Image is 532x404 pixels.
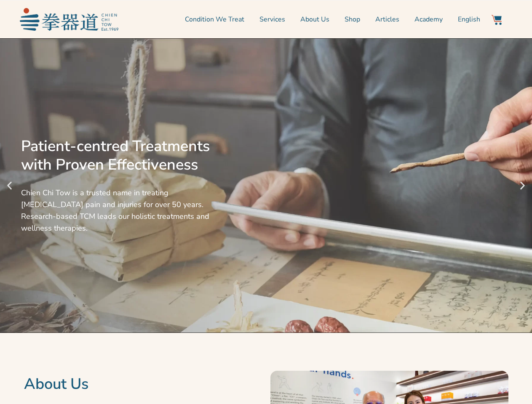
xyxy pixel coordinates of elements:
[414,9,443,30] a: Academy
[300,9,329,30] a: About Us
[345,9,360,30] a: Shop
[492,15,502,25] img: Website Icon-03
[375,9,399,30] a: Articles
[259,9,285,30] a: Services
[21,137,222,174] div: Patient-centred Treatments with Proven Effectiveness
[517,181,528,191] div: Next slide
[123,9,481,30] nav: Menu
[24,375,262,393] h2: About Us
[185,9,244,30] a: Condition We Treat
[4,181,15,191] div: Previous slide
[458,9,480,30] a: Switch to English
[21,187,222,234] div: Chien Chi Tow is a trusted name in treating [MEDICAL_DATA] pain and injuries for over 50 years. R...
[458,14,480,24] span: English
